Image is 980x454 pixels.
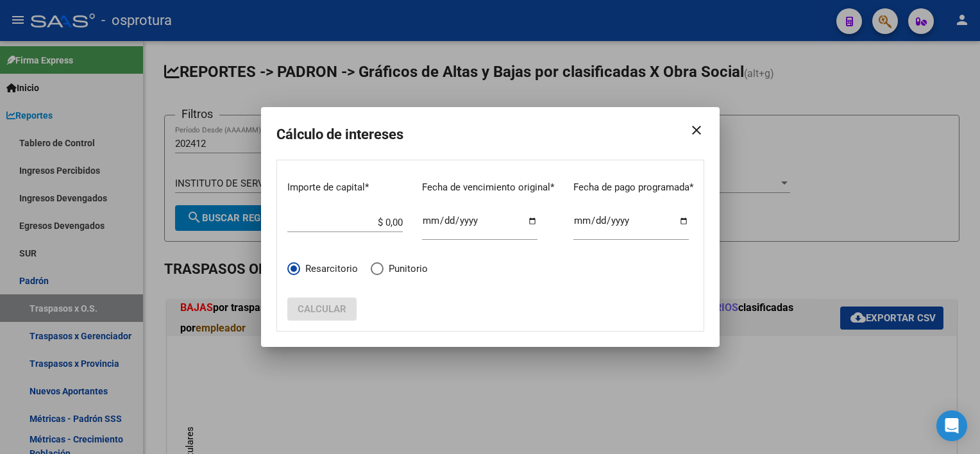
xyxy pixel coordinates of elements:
[287,180,403,195] p: Importe de capital
[300,262,358,276] span: Resarcitorio
[384,262,428,276] span: Punitorio
[936,410,967,441] div: Open Intercom Messenger
[422,180,554,195] p: Fecha de vencimiento original
[573,180,693,195] p: Fecha de pago programada
[287,262,441,283] mat-radio-group: Elija una opción *
[287,298,357,321] button: Calcular
[298,303,346,315] span: Calcular
[276,122,704,147] h2: Cálculo de intereses
[679,112,704,148] mat-icon: close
